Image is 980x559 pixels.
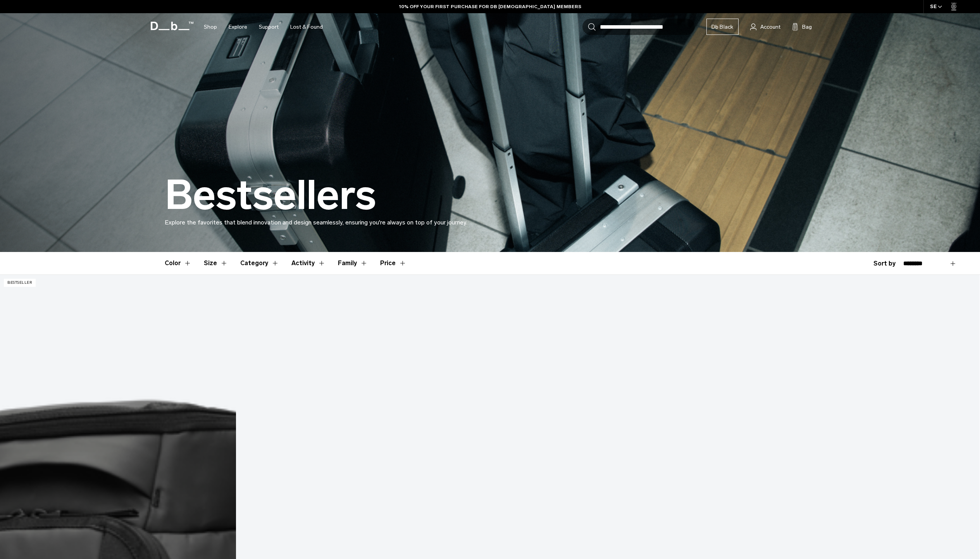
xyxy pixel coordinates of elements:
a: Lost & Found [290,13,323,41]
button: Bag [792,22,812,31]
nav: Main Navigation [198,13,329,41]
p: Bestseller [4,279,36,287]
a: 10% OFF YOUR FIRST PURCHASE FOR DB [DEMOGRAPHIC_DATA] MEMBERS [399,3,581,10]
a: Support [259,13,279,41]
button: Toggle Filter [291,252,326,274]
a: Explore [229,13,247,41]
h1: Bestsellers [165,173,376,218]
span: Explore the favorites that blend innovation and design seamlessly, ensuring you're always on top ... [165,219,467,226]
span: Bag [802,23,812,31]
span: Account [760,23,780,31]
button: Toggle Filter [165,252,191,274]
a: Shop [204,13,217,41]
a: Db Black [706,19,739,35]
button: Toggle Filter [240,252,279,274]
button: Toggle Price [380,252,406,274]
button: Toggle Filter [204,252,228,274]
button: Toggle Filter [338,252,368,274]
a: Account [750,22,780,31]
